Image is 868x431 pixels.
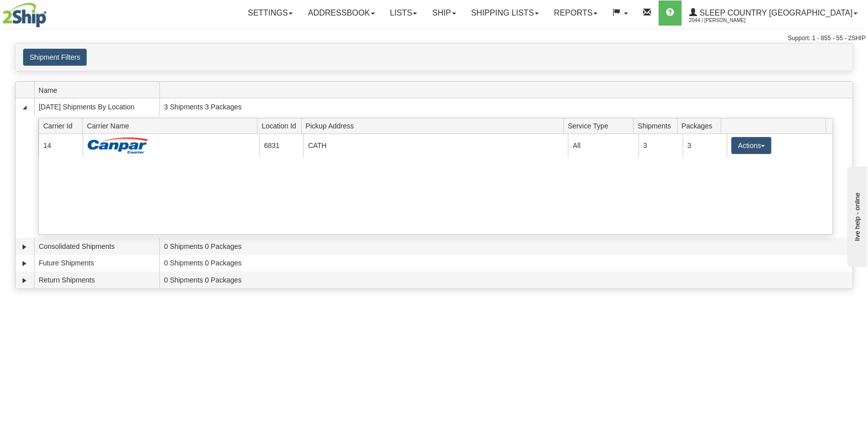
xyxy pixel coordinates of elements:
div: Support: 1 - 855 - 55 - 2SHIP [3,34,865,43]
span: Pickup Address [306,118,564,133]
td: Future Shipments [34,255,159,272]
td: All [568,134,638,157]
td: 0 Shipments 0 Packages [159,255,852,272]
span: Sleep Country [GEOGRAPHIC_DATA] [697,9,852,17]
a: Expand [20,242,30,252]
button: Shipment Filters [23,49,87,66]
iframe: chat widget [845,164,867,266]
a: Addressbook [300,1,382,26]
a: Sleep Country [GEOGRAPHIC_DATA] 2044 / [PERSON_NAME] [682,1,865,26]
img: logo2044.jpg [3,3,47,28]
a: Shipping lists [464,1,546,26]
button: Actions [731,137,771,154]
div: live help - online [8,9,93,16]
a: Settings [240,1,300,26]
span: Location Id [262,118,301,133]
td: 3 [683,134,727,157]
span: Name [39,82,159,98]
a: Collapse [20,102,30,112]
td: Consolidated Shipments [34,238,159,255]
td: [DATE] Shipments By Location [34,98,159,115]
span: Service Type [568,118,633,133]
span: Carrier Id [43,118,83,133]
td: 0 Shipments 0 Packages [159,238,852,255]
span: Shipments [637,118,677,133]
span: Packages [682,118,721,133]
span: Carrier Name [87,118,257,133]
a: Reports [546,1,605,26]
td: 3 Shipments 3 Packages [159,98,852,115]
a: Lists [382,1,424,26]
a: Expand [20,258,30,268]
a: Ship [424,1,463,26]
td: 14 [39,134,83,157]
img: Canpar [88,137,148,154]
a: Expand [20,275,30,285]
td: 3 [638,134,683,157]
span: 2044 / [PERSON_NAME] [689,16,764,26]
td: 6831 [259,134,303,157]
td: Return Shipments [34,271,159,289]
td: CATH [303,134,568,157]
td: 0 Shipments 0 Packages [159,271,852,289]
